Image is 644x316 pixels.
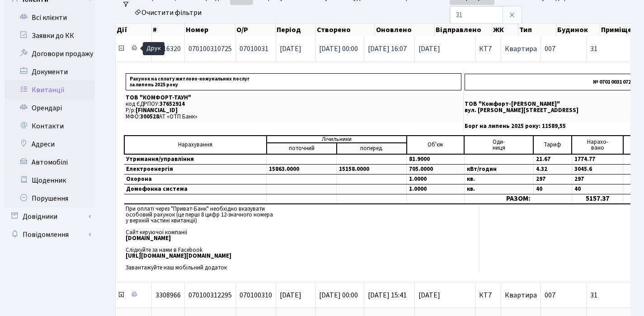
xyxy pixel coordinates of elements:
[152,24,185,36] th: #
[368,290,407,300] span: [DATE] 15:41
[518,24,556,36] th: Тип
[267,136,407,143] td: Лічильники
[5,171,95,189] a: Щоденник
[407,175,464,184] td: 1.0000
[5,226,95,244] a: Повідомлення
[572,136,623,154] td: Нарахо- вано
[124,184,267,194] td: Домофонна система
[124,165,267,175] td: Електроенергія
[126,101,461,107] p: код ЄДРПОУ:
[464,136,533,154] td: Оди- ниця
[572,154,623,165] td: 1774.77
[5,45,95,63] a: Договори продажу
[533,165,572,175] td: 4.32
[464,194,572,204] td: РАЗОМ:
[124,154,267,165] td: Утримання/управління
[155,290,181,300] span: 3308966
[464,165,533,175] td: кВт/годин
[407,136,464,154] td: Об'єм
[337,143,407,154] td: поперед.
[126,108,461,113] p: Р/р:
[407,154,464,165] td: 81.9000
[572,175,623,184] td: 297
[5,135,95,153] a: Адреси
[124,204,479,273] td: При оплаті через "Приват-Банк" необхідно вказувати особовий рахунок (це перші 8 цифр 12-значного ...
[5,153,95,171] a: Автомобілі
[136,106,178,114] span: [FINANCIAL_ID]
[116,24,152,36] th: Дії
[240,290,272,300] span: 070100310
[143,42,165,55] div: Друк
[464,175,533,184] td: кв.
[375,24,435,36] th: Оновлено
[319,44,358,54] span: [DATE] 00:00
[126,114,461,120] p: МФО: АТ «ОТП Банк»
[407,184,464,194] td: 1.0000
[126,95,461,101] p: ТОВ "КОМФОРТ-ТАУН"
[572,165,623,175] td: 3045.6
[492,24,518,36] th: ЖК
[160,100,185,108] span: 37652914
[188,290,232,300] span: 070100312295
[533,184,572,194] td: 40
[126,234,171,242] b: [DOMAIN_NAME]
[235,24,276,36] th: О/Р
[5,208,95,226] a: Довідники
[5,27,95,45] a: Заявки до КК
[5,9,95,27] a: Всі клієнти
[126,252,231,260] b: [URL][DOMAIN_NAME][DOMAIN_NAME]
[5,99,95,117] a: Орендарі
[5,63,95,81] a: Документи
[276,24,316,36] th: Період
[572,184,623,194] td: 40
[418,292,471,299] span: [DATE]
[590,45,641,52] span: 31
[5,189,95,208] a: Порушення
[140,113,159,121] span: 300528
[280,290,301,300] span: [DATE]
[435,24,493,36] th: Відправлено
[572,194,623,204] td: 5157.37
[185,24,235,36] th: Номер
[556,24,600,36] th: Будинок
[131,5,205,20] a: Очистити фільтри
[126,73,461,90] p: Рахунок на сплату житлово-комунальних послуг за липень 2025 року
[188,44,232,54] span: 070100310725
[267,143,337,154] td: поточний
[533,136,572,154] td: Тариф
[368,44,407,54] span: [DATE] 16:07
[418,45,471,52] span: [DATE]
[479,292,497,299] span: КТ7
[280,44,301,54] span: [DATE]
[155,44,181,54] span: 3316320
[505,44,537,54] span: Квартира
[316,24,376,36] th: Створено
[533,175,572,184] td: 297
[545,44,555,54] span: 007
[479,45,497,52] span: КТ7
[5,117,95,135] a: Контакти
[464,184,533,194] td: кв.
[240,44,268,54] span: 07010031
[124,136,267,154] td: Нарахування
[590,292,641,299] span: 31
[545,290,555,300] span: 007
[267,165,337,175] td: 15863.0000
[5,81,95,99] a: Квитанції
[124,175,267,184] td: Охорона
[337,165,407,175] td: 15158.0000
[319,290,358,300] span: [DATE] 00:00
[407,165,464,175] td: 705.0000
[505,290,537,300] span: Квартира
[533,154,572,165] td: 21.67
